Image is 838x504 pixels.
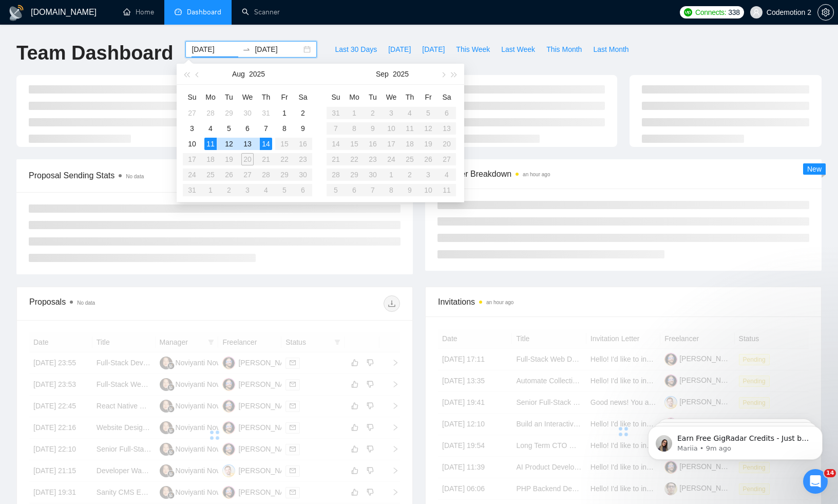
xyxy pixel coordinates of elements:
[186,138,198,150] div: 10
[242,8,280,16] a: searchScanner
[364,89,382,105] th: Tu
[257,89,275,105] th: Th
[29,295,215,312] div: Proposals
[223,107,235,119] div: 29
[345,89,364,105] th: Mo
[186,122,198,135] div: 3
[335,44,377,55] span: Last 30 Days
[824,469,836,477] span: 14
[587,41,634,58] button: Last Month
[257,121,275,136] td: 2025-08-07
[183,121,201,136] td: 2025-08-03
[232,64,245,84] button: Aug
[201,105,220,121] td: 2025-07-28
[401,89,419,105] th: Th
[294,89,312,105] th: Sa
[260,138,272,150] div: 14
[16,41,173,65] h1: Team Dashboard
[192,44,238,55] input: Start date
[496,41,541,58] button: Last Week
[8,5,25,21] img: logo
[456,44,490,55] span: This Week
[297,107,309,119] div: 2
[817,4,834,21] button: setting
[183,136,201,152] td: 2025-08-10
[204,138,217,150] div: 11
[257,136,275,152] td: 2025-08-14
[438,295,809,308] span: Invitations
[220,89,238,105] th: Tu
[818,8,833,16] span: setting
[238,136,257,152] td: 2025-08-13
[422,44,445,55] span: [DATE]
[695,7,726,18] span: Connects:
[275,89,294,105] th: Fr
[260,107,272,119] div: 31
[376,64,389,84] button: Sep
[450,41,496,58] button: This Week
[633,404,838,476] iframe: Intercom notifications message
[249,64,265,84] button: 2025
[383,41,416,58] button: [DATE]
[187,8,221,16] span: Dashboard
[486,300,513,305] time: an hour ago
[220,121,238,136] td: 2025-08-05
[523,172,550,177] time: an hour ago
[278,107,291,119] div: 1
[684,8,692,16] img: upwork-logo.png
[126,174,144,179] span: No data
[803,469,828,494] iframe: Intercom live chat
[201,121,220,136] td: 2025-08-04
[201,136,220,152] td: 2025-08-11
[275,105,294,121] td: 2025-08-01
[437,89,456,105] th: Sa
[186,107,198,119] div: 27
[77,300,95,306] span: No data
[501,44,535,55] span: Last Week
[260,122,272,135] div: 7
[437,167,809,180] span: Scanner Breakdown
[223,138,235,150] div: 12
[382,89,401,105] th: We
[242,45,251,53] span: swap-right
[183,105,201,121] td: 2025-07-27
[817,8,834,16] a: setting
[419,89,437,105] th: Fr
[242,45,251,53] span: to
[329,41,383,58] button: Last 30 Days
[294,121,312,136] td: 2025-08-09
[238,89,257,105] th: We
[241,138,254,150] div: 13
[123,8,154,16] a: homeHome
[728,7,739,18] span: 338
[238,121,257,136] td: 2025-08-06
[275,121,294,136] td: 2025-08-08
[257,105,275,121] td: 2025-07-31
[255,44,301,55] input: End date
[593,44,628,55] span: Last Month
[183,89,201,105] th: Su
[220,136,238,152] td: 2025-08-12
[294,105,312,121] td: 2025-08-02
[753,9,760,16] span: user
[278,122,291,135] div: 8
[29,169,284,182] span: Proposal Sending Stats
[204,107,217,119] div: 28
[388,44,411,55] span: [DATE]
[223,122,235,135] div: 5
[416,41,450,58] button: [DATE]
[238,105,257,121] td: 2025-07-30
[807,165,822,173] span: New
[546,44,582,55] span: This Month
[327,89,345,105] th: Su
[297,122,309,135] div: 9
[220,105,238,121] td: 2025-07-29
[201,89,220,105] th: Mo
[541,41,587,58] button: This Month
[175,8,182,15] span: dashboard
[204,122,217,135] div: 4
